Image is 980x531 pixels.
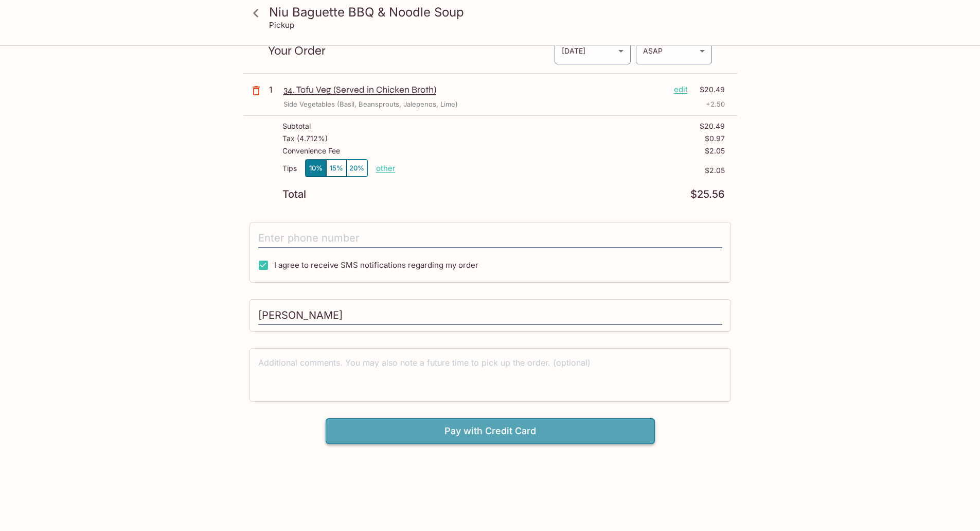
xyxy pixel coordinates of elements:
[706,99,725,109] p: + 2.50
[694,84,725,95] p: $20.49
[705,147,725,155] p: $2.05
[326,418,655,444] button: Pay with Credit Card
[705,134,725,143] p: $0.97
[376,163,396,173] button: other
[282,147,340,155] p: Convenience Fee
[274,260,478,270] span: I agree to receive SMS notifications regarding my order
[700,122,725,130] p: $20.49
[690,190,725,199] p: $25.56
[282,122,311,130] p: Subtotal
[636,37,712,64] div: ASAP
[326,160,347,177] button: 15%
[258,306,722,326] input: Enter first and last name
[396,166,725,175] p: $2.05
[306,160,326,177] button: 10%
[269,84,279,95] p: 1
[269,20,294,30] p: Pickup
[674,84,688,95] p: edit
[282,190,306,199] p: Total
[258,229,722,248] input: Enter phone number
[269,4,729,20] h3: Niu Baguette BBQ & Noodle Soup
[283,99,458,109] p: Side Vegetables (Basil, Beansprouts, Jalepenos, Lime)
[282,134,328,143] p: Tax ( 4.712% )
[283,84,666,95] p: 34. Tofu Veg (Served in Chicken Broth)
[347,160,367,177] button: 20%
[555,37,631,64] div: [DATE]
[268,46,554,56] p: Your Order
[282,164,297,173] p: Tips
